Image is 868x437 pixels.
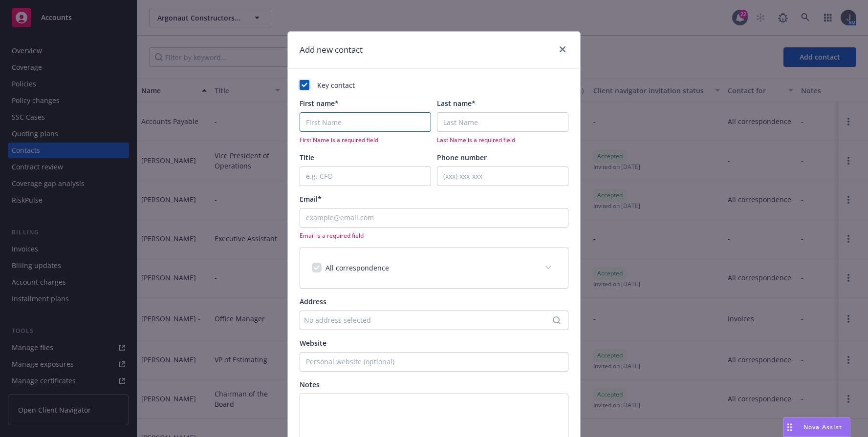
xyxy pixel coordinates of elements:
[300,153,314,162] span: Title
[553,316,561,324] svg: Search
[300,43,363,56] h1: Add new contact
[300,311,568,330] button: No address selected
[300,248,568,288] div: All correspondence
[300,136,431,144] span: First Name is a required field
[300,208,568,228] input: example@email.com
[300,99,339,108] span: First name*
[437,112,568,132] input: Last Name
[300,338,326,348] span: Website
[325,263,389,272] span: All correspondence
[437,99,476,108] span: Last name*
[300,166,431,186] input: e.g. CFO
[300,80,568,90] div: Key contact
[783,418,796,437] div: Drag to move
[304,315,554,325] div: No address selected
[803,423,842,431] span: Nova Assist
[300,380,320,389] span: Notes
[437,153,487,162] span: Phone number
[300,231,568,240] span: Email is a required field
[300,112,431,132] input: First Name
[437,136,568,144] span: Last Name is a required field
[437,166,568,186] input: (xxx) xxx-xxx
[300,194,322,204] span: Email*
[300,352,568,372] input: Personal website (optional)
[557,43,568,55] a: close
[300,297,326,306] span: Address
[783,417,850,437] button: Nova Assist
